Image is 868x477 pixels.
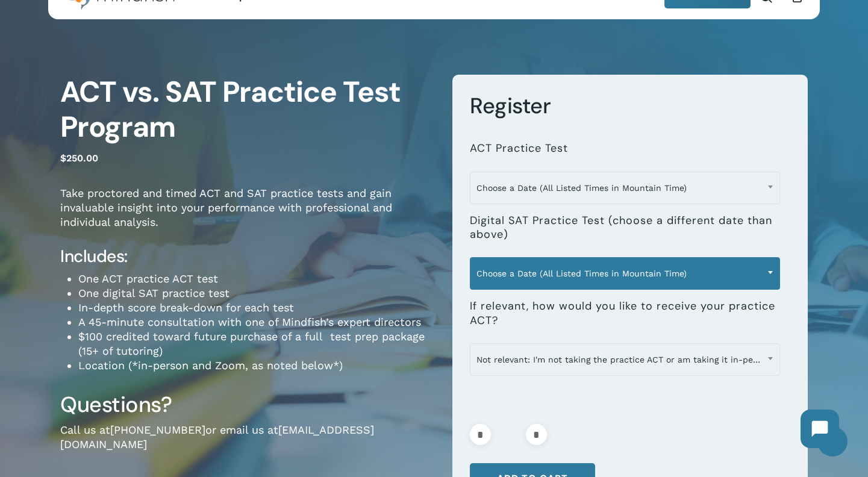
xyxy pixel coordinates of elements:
p: Call us at or email us at [60,423,434,468]
span: Choose a Date (All Listed Times in Mountain Time) [470,261,779,286]
li: $100 credited toward future purchase of a full test prep package (15+ of tutoring) [78,329,434,358]
label: If relevant, how would you like to receive your practice ACT? [470,299,780,328]
li: A 45-minute consultation with one of Mindfish’s expert directors [78,315,434,329]
h3: Questions? [60,391,434,419]
li: One digital SAT practice test [78,286,434,301]
a: [EMAIL_ADDRESS][DOMAIN_NAME] [60,423,374,450]
li: One ACT practice ACT test [78,272,434,286]
a: [PHONE_NUMBER] [110,423,205,436]
span: Not relevant: I'm not taking the practice ACT or am taking it in-person [470,343,780,376]
li: In-depth score break-down for each test [78,301,434,315]
span: Not relevant: I'm not taking the practice ACT or am taking it in-person [470,347,779,372]
p: Take proctored and timed ACT and SAT practice tests and gain invaluable insight into your perform... [60,186,434,246]
span: Choose a Date (All Listed Times in Mountain Time) [470,172,780,204]
label: Digital SAT Practice Test (choose a different date than above) [470,214,780,242]
iframe: Chatbot [788,397,851,460]
span: $ [60,152,66,164]
span: Choose a Date (All Listed Times in Mountain Time) [470,175,779,201]
li: Location (*in-person and Zoom, as noted below*) [78,358,434,373]
span: Choose a Date (All Listed Times in Mountain Time) [470,257,780,290]
h4: Includes: [60,246,434,267]
bdi: 250.00 [60,152,98,164]
h1: ACT vs. SAT Practice Test Program [60,75,434,145]
label: ACT Practice Test [470,142,568,155]
input: Product quantity [495,424,522,445]
h3: Register [470,92,790,120]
